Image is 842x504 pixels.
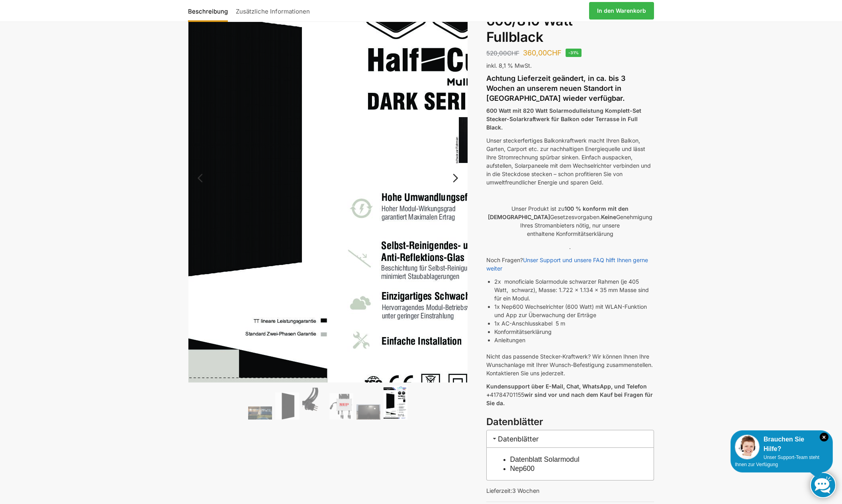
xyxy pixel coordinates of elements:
bdi: 360,00 [523,49,562,57]
li: 2x monoficiale Solarmodule schwarzer Rahmen (je 405 Watt, schwarz), Masse: 1.722 x 1.134 x 35 mm ... [494,277,654,302]
li: Konformitätserklärung [494,328,654,336]
a: In den Warenkorb [589,2,654,20]
li: 1x AC-Anschlusskabel 5 m [494,319,654,328]
span: 3 Wochen [512,487,540,494]
img: Balkonkraftwerk 600/810 Watt Fullblack – Bild 5 [356,404,380,420]
strong: Keine [601,214,616,220]
img: Customer service [735,435,760,459]
li: Anleitungen [494,336,654,344]
a: Unser Support und unsere FAQ hilft Ihnen gerne weiter [486,257,648,272]
a: Zusätzliche Informationen [232,1,314,20]
a: Beschreibung [188,1,232,20]
span: CHF [507,49,519,57]
img: NEP 800 Drosselbar auf 600 Watt [329,393,353,420]
a: Datenblatt Solarmodul [510,455,580,463]
img: Anschlusskabel-3meter_schweizer-stecker [302,388,326,420]
p: Unser steckerfertiges Balkonkraftwerk macht Ihren Balkon, Garten, Carport etc. zur nachhaltigen E... [486,136,654,186]
li: 1x Nep600 Wechselrichter (600 Watt) mit WLAN-Funktion und App zur Überwachung der Erträge [494,302,654,319]
span: inkl. 8,1 % MwSt. [486,62,532,69]
span: Lieferzeit: [486,487,540,494]
i: Schließen [820,433,828,441]
p: 41784701155 [486,382,654,407]
img: TommaTech Vorderseite [275,392,299,420]
p: Noch Fragen? [486,256,654,273]
h3: Datenblätter [486,430,654,448]
p: Unser Produkt ist zu Gesetzesvorgaben. Genehmigung Ihres Stromanbieters nötig, nur unsere enthalt... [486,204,654,238]
span: CHF [547,49,562,57]
strong: Achtung Lieferzeit geändert, in ca. bis 3 Wochen an unserem neuen Standort in [GEOGRAPHIC_DATA] w... [486,74,625,102]
span: Unser Support-Team steht Ihnen zur Verfügung [735,455,819,467]
img: Balkonkraftwerk 600/810 Watt Fullblack – Bild 6 [384,386,407,420]
p: Nicht das passende Stecker-Kraftwerk? Wir können Ihnen Ihre Wunschanlage mit Ihrer Wunsch-Befesti... [486,352,654,377]
strong: Kundensupport über E-Mail, Chat, WhatsApp, und Telefon + [486,383,647,398]
h3: Datenblätter [486,415,654,429]
img: 2 Balkonkraftwerke [248,406,272,420]
bdi: 520,00 [486,49,519,57]
strong: wir sind vor und nach dem Kauf bei Fragen für Sie da. [486,391,653,406]
a: Nep600 [510,465,535,473]
p: . [486,243,654,251]
div: Brauchen Sie Hilfe? [735,435,828,454]
span: -31% [566,49,582,57]
strong: 600 Watt mit 820 Watt Solarmodulleistung Komplett-Set Stecker-Solarkraftwerk für Balkon oder Terr... [486,107,641,131]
